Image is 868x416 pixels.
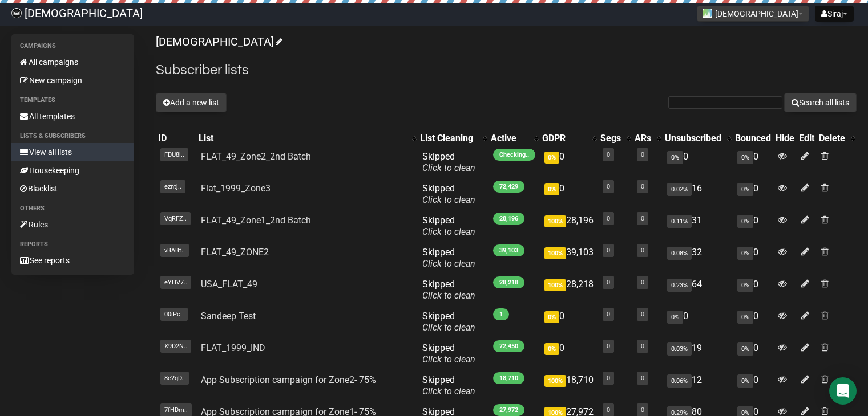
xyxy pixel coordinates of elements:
td: 28,196 [540,210,598,242]
li: Reports [11,238,134,251]
span: 72,429 [493,181,524,193]
a: Housekeeping [11,161,134,180]
a: 0 [641,151,644,158]
span: 0% [544,343,559,355]
td: 0 [733,370,773,402]
div: Segs [600,133,621,144]
span: eYHV7.. [160,276,191,289]
span: 0% [737,342,753,356]
a: 0 [641,183,644,190]
span: 0% [737,374,753,388]
a: USA_FLAT_49 [201,279,257,289]
th: List Cleaning: No sort applied, activate to apply an ascending sort [418,130,488,146]
a: 0 [607,374,610,382]
span: 0.03% [667,342,692,356]
td: 0 [733,210,773,242]
div: Bounced [735,133,771,144]
th: Unsubscribed: No sort applied, activate to apply an ascending sort [663,130,733,146]
a: All campaigns [11,53,134,71]
span: 0% [737,311,753,324]
th: ID: No sort applied, sorting is disabled [156,130,196,146]
span: 100% [544,375,566,387]
span: Skipped [422,279,475,301]
span: 8e2qD.. [160,372,189,385]
td: 31 [663,210,733,242]
a: New campaign [11,71,134,89]
td: 0 [540,338,598,370]
a: Rules [11,215,134,234]
div: Hide [776,133,794,144]
span: Skipped [422,311,475,333]
th: GDPR: No sort applied, activate to apply an ascending sort [540,130,598,146]
span: 0% [667,151,683,164]
button: Search all lists [784,93,857,112]
a: All templates [11,107,134,125]
th: Edit: No sort applied, sorting is disabled [797,130,817,146]
span: 0.23% [667,279,692,292]
a: 0 [641,406,644,414]
td: 0 [733,178,773,210]
td: 64 [663,274,733,306]
a: Click to clean [422,386,475,397]
span: 18,710 [493,372,524,384]
span: 28,196 [493,213,524,225]
td: 0 [733,338,773,370]
span: 0% [737,279,753,292]
td: 32 [663,242,733,274]
span: 0.06% [667,374,692,388]
a: 0 [607,151,610,158]
td: 0 [733,242,773,274]
a: Click to clean [422,258,475,269]
span: 0% [737,183,753,196]
button: [DEMOGRAPHIC_DATA] [697,6,809,22]
a: 0 [641,342,644,350]
a: Click to clean [422,226,475,237]
a: Click to clean [422,322,475,333]
li: Lists & subscribers [11,129,134,143]
a: Flat_1999_Zone3 [201,183,271,194]
a: 0 [607,247,610,254]
th: Bounced: No sort applied, sorting is disabled [733,130,773,146]
td: 18,710 [540,370,598,402]
span: Skipped [422,215,475,237]
td: 12 [663,370,733,402]
li: Templates [11,93,134,107]
td: 28,218 [540,274,598,306]
a: 0 [641,374,644,382]
a: 0 [607,183,610,190]
th: ARs: No sort applied, activate to apply an ascending sort [632,130,663,146]
a: 0 [607,215,610,222]
a: [DEMOGRAPHIC_DATA] [156,35,281,48]
span: Skipped [422,342,475,365]
span: 0% [737,215,753,228]
a: Click to clean [422,290,475,301]
td: 0 [663,306,733,338]
a: Click to clean [422,194,475,205]
li: Campaigns [11,39,134,53]
div: Active [491,133,528,144]
td: 0 [540,306,598,338]
a: Sandeep Test [201,311,256,321]
a: See reports [11,251,134,270]
span: 39,103 [493,244,524,256]
a: 0 [641,279,644,286]
button: Siraj [815,6,854,22]
th: Segs: No sort applied, activate to apply an ascending sort [598,130,632,146]
td: 0 [733,306,773,338]
img: 1.jpg [703,9,712,18]
span: 0% [737,247,753,260]
span: X9D2N.. [160,340,191,353]
div: Unsubscribed [665,133,721,144]
div: ID [158,133,194,144]
span: 0.08% [667,247,692,260]
span: Skipped [422,247,475,269]
span: 1 [493,308,509,320]
span: ezntj.. [160,180,185,193]
a: FLAT_49_Zone2_2nd Batch [201,151,311,162]
div: Open Intercom Messenger [829,377,857,405]
td: 0 [540,146,598,178]
span: FDU8i.. [160,148,188,161]
span: 0% [544,152,559,164]
a: 0 [607,311,610,318]
div: ARs [635,133,651,144]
